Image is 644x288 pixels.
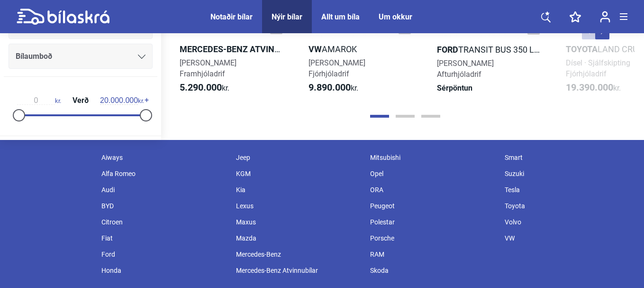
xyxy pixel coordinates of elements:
div: ORA [365,182,500,198]
div: KGM [231,166,366,182]
div: Lexus [231,198,366,214]
a: Allt um bíla [321,12,360,21]
div: Sérpöntun [433,83,544,93]
div: BYD [97,198,231,214]
span: Verð [70,97,91,104]
b: 5.290.000 [180,82,222,93]
div: Ford [97,246,231,262]
div: Skoda [365,262,500,279]
span: Bílaumboð [16,50,52,63]
span: [PERSON_NAME] Afturhjóladrif [437,59,494,79]
div: Honda [97,262,231,279]
div: Alfa Romeo [97,166,231,182]
a: Nýir bílar [272,12,302,21]
div: VW [500,230,635,246]
b: Toyota [566,44,598,54]
div: Peugeot [365,198,500,214]
h2: Transit Bus 350 L2H2 [433,44,544,55]
span: [PERSON_NAME] Framhjóladrif [180,58,236,78]
div: Maxus [231,214,366,230]
div: RAM [365,246,500,262]
div: Mercedes-Benz [231,246,366,262]
button: Page 3 [421,115,440,118]
b: 19.390.000 [566,82,613,93]
div: Mercedes-Benz Atvinnubílar [231,262,366,279]
span: kr. [100,96,144,105]
div: Volvo [500,214,635,230]
div: Opel [365,166,500,182]
button: Page 2 [396,115,415,118]
span: kr. [566,82,621,93]
b: 9.890.000 [308,82,351,93]
b: Ford [437,45,458,55]
span: [PERSON_NAME] Fjórhjóladrif [308,58,365,78]
b: Mercedes-Benz Atvinnubílar [180,44,309,54]
div: Mitsubishi [365,149,500,166]
span: kr. [17,96,61,105]
span: kr. [180,82,229,93]
div: Mazda [231,230,366,246]
button: Page 1 [370,115,389,118]
div: Porsche [365,230,500,246]
div: Aiways [97,149,231,166]
div: Smart [500,149,635,166]
a: Um okkur [379,12,412,21]
b: VW [308,44,322,54]
div: Fiat [97,230,231,246]
div: Toyota [500,198,635,214]
div: Tesla [500,182,635,198]
span: Dísel · Sjálfskipting Fjórhjóladrif [566,58,630,78]
div: Kia [231,182,366,198]
div: Suzuki [500,166,635,182]
h2: Citan 110 CDI millilangur [175,44,287,55]
a: Notaðir bílar [210,12,253,21]
div: Jeep [231,149,366,166]
div: Citroen [97,214,231,230]
div: Audi [97,182,231,198]
div: Polestar [365,214,500,230]
h2: Amarok [304,44,416,55]
img: user-login.svg [600,11,610,23]
span: kr. [308,82,358,93]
